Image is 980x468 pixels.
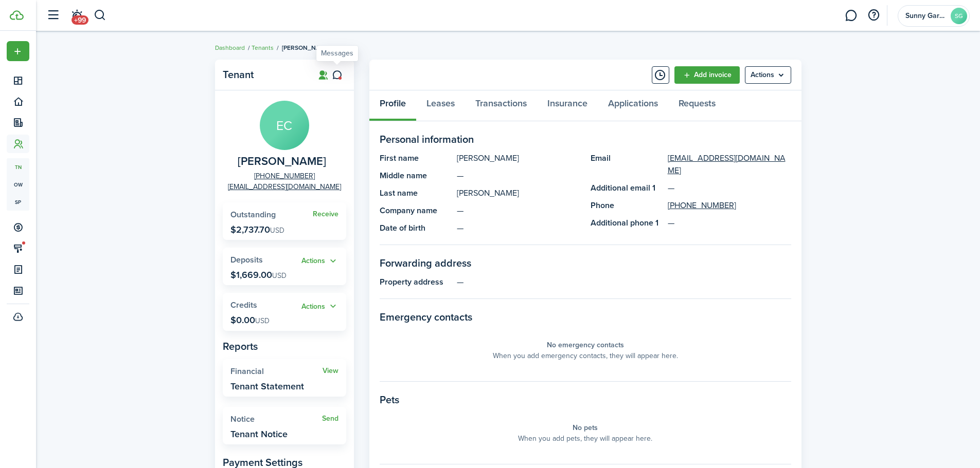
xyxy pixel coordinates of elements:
panel-main-description: [PERSON_NAME] [457,152,580,164]
button: Open menu [745,66,791,84]
span: USD [272,270,287,281]
panel-main-title: Additional phone 1 [591,217,663,229]
span: Deposits [230,254,263,266]
panel-main-title: Additional email 1 [591,182,663,194]
a: Transactions [465,90,537,121]
panel-main-title: Phone [591,199,663,212]
span: +99 [72,15,88,25]
button: Open menu [301,301,338,312]
panel-main-section-title: Emergency contacts [380,309,791,325]
panel-main-subtitle: Reports [223,339,346,354]
panel-main-description: [PERSON_NAME] [457,187,580,199]
a: Dashboard [215,43,245,52]
panel-main-placeholder-description: When you add emergency contacts, they will appear here. [493,350,678,361]
p: $0.00 [230,315,270,325]
span: Sunny Garden LLC [905,12,947,20]
widget-stats-description: Tenant Statement [230,381,304,391]
panel-main-placeholder-title: No emergency contacts [547,340,624,350]
a: [EMAIL_ADDRESS][DOMAIN_NAME] [228,181,341,192]
button: Timeline [652,66,669,84]
panel-main-title: Email [591,152,663,177]
button: Open menu [301,255,338,267]
a: Messaging [841,3,861,29]
span: USD [255,315,270,326]
panel-main-title: Tenant [223,69,305,81]
panel-main-description: — [457,170,580,182]
panel-main-title: Company name [380,204,452,217]
panel-main-title: First name [380,152,452,164]
menu-btn: Actions [745,66,791,84]
panel-main-section-title: Pets [380,392,791,407]
p: $2,737.70 [230,224,284,235]
panel-main-description: — [457,276,791,288]
span: Enrique Crespo [238,155,326,168]
panel-main-title: Last name [380,187,452,199]
a: Tenants [252,43,274,52]
button: Search [94,7,106,24]
button: Open menu [7,41,29,61]
panel-main-placeholder-description: When you add pets, they will appear here. [518,433,652,444]
span: Outstanding [230,209,276,220]
a: Receive [313,210,338,218]
span: [PERSON_NAME] [282,43,330,52]
widget-stats-title: Financial [230,367,323,376]
a: Leases [416,90,465,121]
a: Send [322,415,338,423]
panel-main-description: — [457,204,580,217]
a: sp [7,193,29,211]
widget-stats-description: Tenant Notice [230,429,288,439]
a: [EMAIL_ADDRESS][DOMAIN_NAME] [668,152,791,177]
panel-main-description: — [457,222,580,234]
a: tn [7,158,29,176]
span: Credits [230,299,257,311]
a: [PHONE_NUMBER] [668,199,736,212]
a: ow [7,176,29,193]
a: Applications [598,90,668,121]
button: Open sidebar [43,6,63,25]
div: Messages [321,48,353,59]
a: [PHONE_NUMBER] [254,171,315,181]
panel-main-section-title: Personal information [380,132,791,147]
a: Add invoice [674,66,740,84]
panel-main-title: Date of birth [380,222,452,234]
a: View [323,367,338,375]
panel-main-title: Middle name [380,170,452,182]
a: Insurance [537,90,598,121]
p: $1,669.00 [230,270,287,280]
panel-main-placeholder-title: No pets [573,422,598,433]
button: Open resource center [865,7,882,24]
a: Notifications [67,3,86,29]
avatar-text: SG [951,8,967,24]
span: USD [270,225,284,236]
img: TenantCloud [10,10,24,20]
widget-stats-title: Notice [230,415,322,424]
panel-main-title: Property address [380,276,452,288]
avatar-text: EC [260,101,309,150]
a: Requests [668,90,726,121]
panel-main-section-title: Forwarding address [380,255,791,271]
button: Actions [301,255,338,267]
button: Actions [301,301,338,312]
